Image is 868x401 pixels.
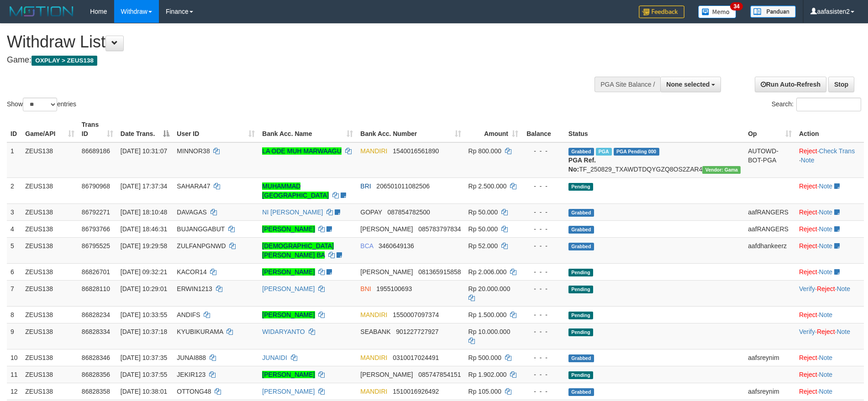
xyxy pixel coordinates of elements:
a: Reject [817,285,835,292]
a: Reject [799,182,817,190]
a: MUHAMMAD [GEOGRAPHIC_DATA] [262,182,329,199]
a: Verify [799,285,815,292]
h1: Withdraw List [7,33,569,51]
a: Reject [799,147,817,155]
td: 1 [7,142,21,178]
td: · · [795,323,864,349]
span: 86793766 [82,225,110,233]
span: BCA [360,242,373,250]
div: - - - [526,387,561,396]
a: Note [819,388,833,395]
span: Copy 085747854151 to clipboard [418,371,461,378]
a: JUNAIDI [262,354,287,361]
span: [DATE] 10:37:35 [121,354,167,361]
td: · [795,306,864,323]
span: Rp 50.000 [468,225,498,233]
a: WIDARYANTO [262,328,305,335]
span: 86828356 [82,371,110,378]
span: ERWIN1213 [177,285,212,292]
label: Search: [772,98,861,111]
th: Trans ID: activate to sort column ascending [78,116,117,142]
span: Copy 1540016561890 to clipboard [393,147,439,155]
td: · [795,349,864,366]
td: · [795,203,864,220]
span: Grabbed [568,354,594,362]
a: Note [819,208,833,216]
span: 86795525 [82,242,110,250]
div: - - - [526,267,561,276]
span: Vendor URL: https://trx31.1velocity.biz [702,166,741,174]
td: AUTOWD-BOT-PGA [744,142,795,178]
th: ID [7,116,21,142]
label: Show entries [7,98,76,111]
span: OXPLAY > ZEUS138 [32,56,97,66]
a: Note [819,242,833,250]
div: - - - [526,208,561,217]
span: KYUBIKURAMA [177,328,223,335]
th: Balance [522,116,565,142]
a: [DEMOGRAPHIC_DATA][PERSON_NAME] BA [262,242,334,259]
td: · [795,366,864,383]
th: User ID: activate to sort column ascending [173,116,258,142]
div: - - - [526,224,561,234]
a: Note [836,328,850,335]
td: aafsreynim [744,349,795,366]
span: 86689186 [82,147,110,155]
span: DAVAGAS [177,208,207,216]
th: Amount: activate to sort column ascending [465,116,522,142]
span: SEABANK [360,328,390,335]
a: Stop [828,77,854,92]
span: JUNAI888 [177,354,206,361]
span: Pending [568,183,593,191]
th: Bank Acc. Number: activate to sort column ascending [357,116,464,142]
h4: Game: [7,56,569,65]
span: Rp 52.000 [468,242,498,250]
span: Rp 2.006.000 [468,268,507,276]
div: - - - [526,284,561,293]
td: · [795,383,864,400]
span: PGA Pending [614,148,659,156]
a: Reject [799,268,817,276]
span: Rp 2.500.000 [468,182,507,190]
td: aafRANGERS [744,220,795,237]
span: ZULFANPGNWD [177,242,226,250]
td: ZEUS138 [21,220,78,237]
select: Showentries [23,98,57,111]
img: MOTION_logo.png [7,5,76,18]
a: Check Trans [819,147,855,155]
span: Pending [568,328,593,336]
img: Feedback.jpg [639,5,684,18]
span: ANDIFS [177,311,200,318]
span: Pending [568,286,593,293]
span: Copy 0310017024491 to clipboard [393,354,439,361]
div: - - - [526,182,561,191]
span: [DATE] 18:10:48 [121,208,167,216]
a: Reject [799,208,817,216]
span: MINNOR38 [177,147,210,155]
a: LA ODE MUH MARWAAGU [262,147,341,155]
span: [PERSON_NAME] [360,268,413,276]
td: aafsreynim [744,383,795,400]
a: Note [801,156,815,164]
span: JEKIR123 [177,371,205,378]
td: aafRANGERS [744,203,795,220]
span: [DATE] 19:29:58 [121,242,167,250]
b: PGA Ref. No: [568,156,596,173]
span: BNI [360,285,371,292]
a: [PERSON_NAME] [262,225,315,233]
button: None selected [660,77,721,92]
a: Reject [799,242,817,250]
span: OTTONG48 [177,388,211,395]
a: NI [PERSON_NAME] [262,208,323,216]
span: MANDIRI [360,354,387,361]
span: 86826701 [82,268,110,276]
td: ZEUS138 [21,323,78,349]
td: 2 [7,177,21,203]
span: Rp 105.000 [468,388,501,395]
span: 86828110 [82,285,110,292]
td: · · [795,142,864,178]
span: 86790968 [82,182,110,190]
a: Reject [799,311,817,318]
a: Note [836,285,850,292]
span: 86828234 [82,311,110,318]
